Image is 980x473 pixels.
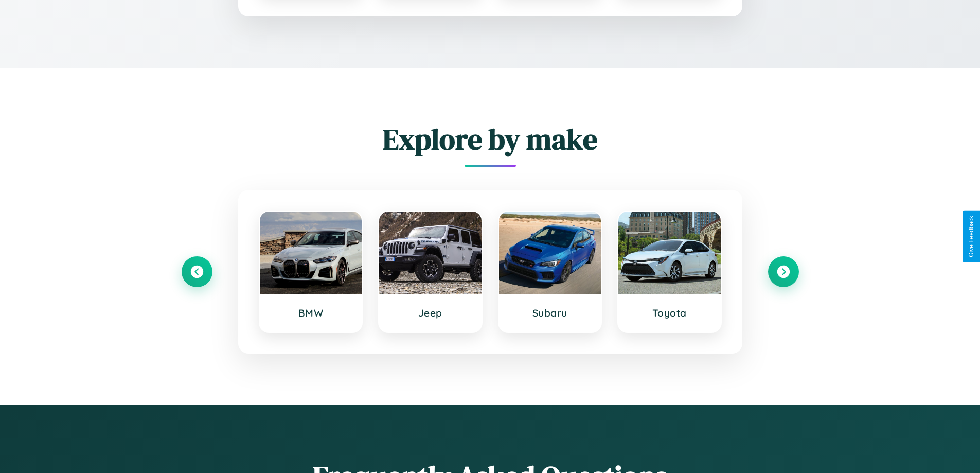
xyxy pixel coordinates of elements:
[629,307,710,319] h3: Toyota
[270,307,352,319] h3: BMW
[389,307,471,319] h3: Jeep
[509,307,591,319] h3: Subaru
[968,216,975,257] div: Give Feedback
[182,119,799,159] h2: Explore by make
